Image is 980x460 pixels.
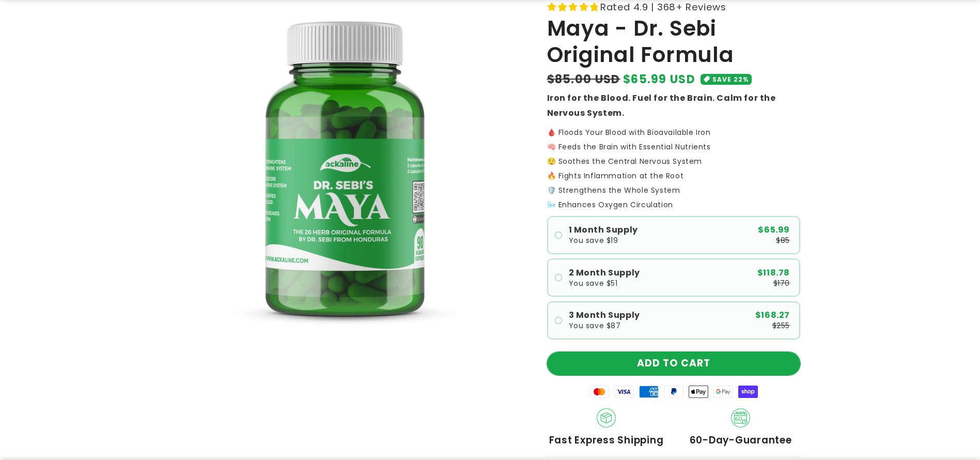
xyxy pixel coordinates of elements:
[547,16,800,68] h1: Maya - Dr. Sebi Original Formula
[569,322,621,329] span: You save $87
[569,311,640,319] span: 3 Month Supply
[547,92,776,119] strong: Iron for the Blood. Fuel for the Brain. Calm for the Nervous System.
[569,280,618,287] span: You save $51
[549,434,664,446] span: Fast Express Shipping
[569,237,618,244] span: You save $19
[569,226,638,234] span: 1 Month Supply
[758,226,790,234] span: $65.99
[755,311,790,319] span: $168.27
[712,74,749,85] span: SAVE 22%
[772,322,790,329] span: $255
[547,201,800,208] p: 🌬️ Enhances Oxygen Circulation
[547,187,800,194] p: 🛡️ Strengthens the Whole System
[569,269,640,277] span: 2 Month Supply
[547,352,800,375] button: ADD TO CART
[731,408,751,428] img: 60_day_Guarantee.png
[757,269,790,277] span: $118.78
[690,434,792,446] span: 60-Day-Guarantee
[547,71,620,88] s: $85.00 USD
[776,237,790,244] span: $85
[623,71,695,88] span: $65.99 USD
[597,408,616,428] img: Shipping.png
[773,280,790,287] span: $170
[547,129,800,179] p: 🩸 Floods Your Blood with Bioavailable Iron 🧠 Feeds the Brain with Essential Nutrients 😌 Soothes t...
